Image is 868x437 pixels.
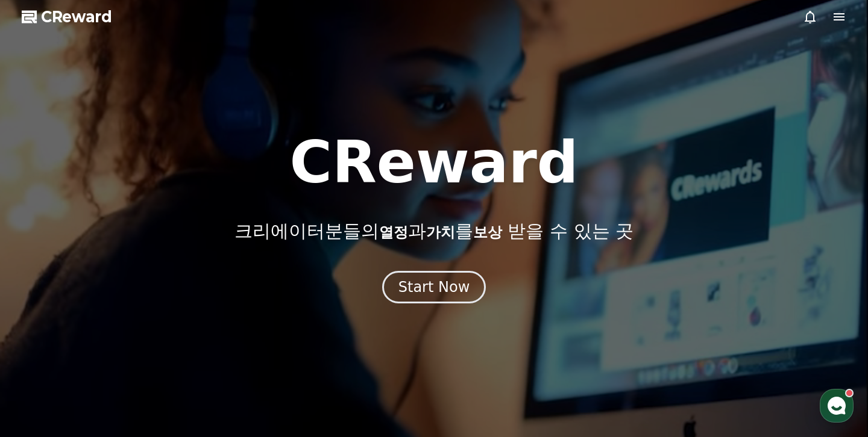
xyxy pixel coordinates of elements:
span: 보상 [473,224,502,241]
a: 홈 [4,337,80,367]
span: 설정 [186,355,201,365]
span: 열정 [379,224,408,241]
div: Start Now [398,277,470,297]
span: 대화 [110,356,125,365]
span: 홈 [38,355,45,365]
a: 대화 [80,337,156,367]
p: 크리에이터분들의 과 를 받을 수 있는 곳 [234,220,634,242]
h1: CReward [289,134,578,191]
button: Start Now [382,271,486,303]
a: CReward [22,7,112,26]
span: CReward [41,7,112,26]
a: 설정 [156,337,231,367]
a: Start Now [382,283,486,294]
span: 가치 [426,224,455,241]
